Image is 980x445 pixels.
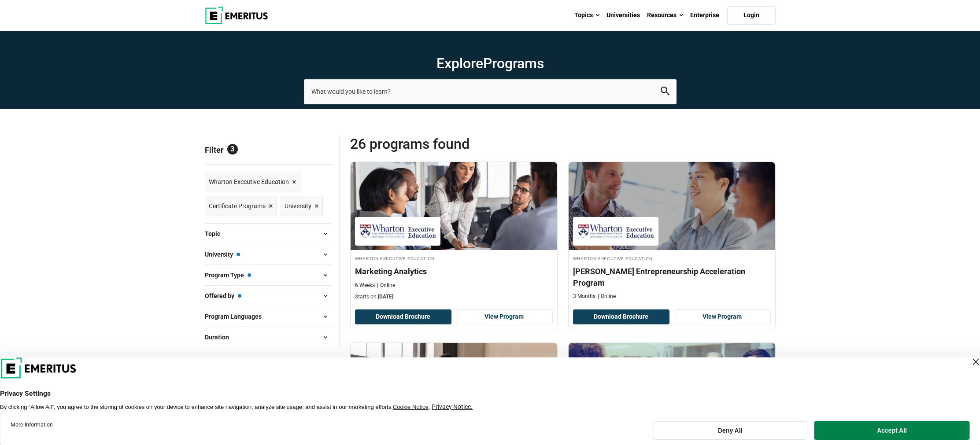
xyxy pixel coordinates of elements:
[205,268,332,282] button: Program Type
[205,270,251,280] span: Program Type
[355,293,553,301] p: Starts on:
[573,266,771,288] h4: [PERSON_NAME] Entrepreneurship Acceleration Program
[573,309,670,324] button: Download Brochure
[456,309,553,324] a: View Program
[569,162,775,250] img: Wharton Entrepreneurship Acceleration Program | Online Entrepreneurship Course
[205,331,332,344] button: Duration
[305,145,332,157] a: Reset all
[355,254,553,262] h4: Wharton Executive Education
[205,312,269,321] span: Program Languages
[573,293,595,300] p: 3 Months
[661,87,669,97] button: search
[351,162,557,250] img: Marketing Analytics | Online Sales and Marketing Course
[205,135,332,164] p: Filter
[355,282,375,289] p: 6 Weeks
[281,196,323,217] a: University ×
[292,176,296,188] span: ×
[577,221,654,241] img: Wharton Executive Education
[205,248,332,261] button: University
[351,162,557,305] a: Sales and Marketing Course by Wharton Executive Education - January 29, 2026 Wharton Executive Ed...
[205,332,236,342] span: Duration
[209,201,266,211] span: Certificate Programs
[355,266,553,277] h4: Marketing Analytics
[727,6,776,25] a: Login
[359,221,436,241] img: Wharton Executive Education
[304,79,677,104] input: search-page
[661,89,669,97] a: search
[674,309,771,324] a: View Program
[350,135,563,153] span: 26 Programs found
[285,201,311,211] span: University
[205,172,300,192] a: Wharton Executive Education ×
[304,55,677,72] h1: Explore
[573,254,771,262] h4: Wharton Executive Education
[483,55,544,72] span: Programs
[269,200,273,213] span: ×
[209,177,289,187] span: Wharton Executive Education
[205,310,332,323] button: Program Languages
[377,282,395,289] p: Online
[351,343,557,431] img: Management Development Program | Online Leadership Course
[205,289,332,302] button: Offered by
[314,200,319,213] span: ×
[205,227,332,240] button: Topic
[227,144,238,154] span: 3
[205,196,277,217] a: Certificate Programs ×
[378,294,393,300] span: [DATE]
[205,291,241,301] span: Offered by
[569,162,775,305] a: Entrepreneurship Course by Wharton Executive Education - Wharton Executive Education Wharton Exec...
[569,343,775,431] img: Gobierno Corporativo: Maximiza tu Eficacia en la Sala de Juntas | Online Business Management Course
[598,293,616,300] p: Online
[355,309,452,324] button: Download Brochure
[205,250,240,259] span: University
[205,229,227,239] span: Topic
